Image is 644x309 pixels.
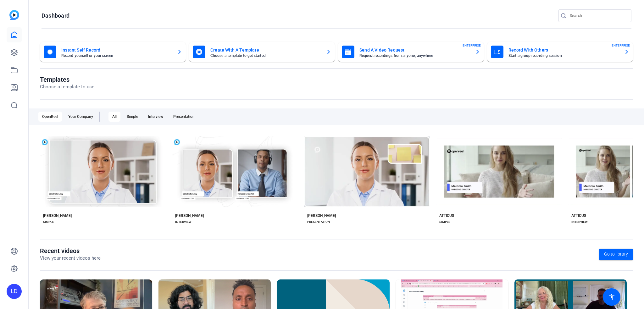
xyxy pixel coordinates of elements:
div: LD [7,284,22,299]
div: All [108,112,120,122]
div: OpenReel [38,112,62,122]
div: Your Company [64,112,97,122]
h1: Templates [40,76,94,83]
button: Record With OthersStart a group recording sessionENTERPRISE [487,42,633,62]
p: Choose a template to use [40,83,94,91]
div: ATTICUS [439,213,454,218]
div: ATTICUS [571,213,586,218]
span: ENTERPRISE [612,43,630,48]
mat-card-title: Instant Self Record [61,46,172,54]
div: [PERSON_NAME] [307,213,336,218]
p: View your recent videos here [40,255,101,262]
div: Interview [144,112,167,122]
mat-card-title: Record With Others [508,46,619,54]
span: ENTERPRISE [463,43,481,48]
span: Go to library [604,251,628,257]
div: INTERVIEW [175,219,192,224]
mat-card-title: Send A Video Request [359,46,470,54]
div: SIMPLE [43,219,54,224]
div: [PERSON_NAME] [175,213,204,218]
div: Simple [123,112,142,122]
mat-card-subtitle: Record yourself or your screen [61,54,172,58]
mat-card-subtitle: Choose a template to get started [210,54,321,58]
div: INTERVIEW [571,219,588,224]
mat-card-subtitle: Start a group recording session [508,54,619,58]
input: Search [570,12,626,19]
button: Send A Video RequestRequest recordings from anyone, anywhereENTERPRISE [338,42,484,62]
div: PRESENTATION [307,219,330,224]
button: Instant Self RecordRecord yourself or your screen [40,42,186,62]
div: SIMPLE [439,219,450,224]
img: blue-gradient.svg [9,10,19,20]
mat-card-subtitle: Request recordings from anyone, anywhere [359,54,470,58]
div: [PERSON_NAME] [43,213,72,218]
mat-icon: accessibility [608,293,615,301]
h1: Recent videos [40,247,101,255]
button: Create With A TemplateChoose a template to get started [189,42,335,62]
div: Presentation [169,112,198,122]
h1: Dashboard [42,12,69,19]
mat-card-title: Create With A Template [210,46,321,54]
a: Go to library [599,249,633,260]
